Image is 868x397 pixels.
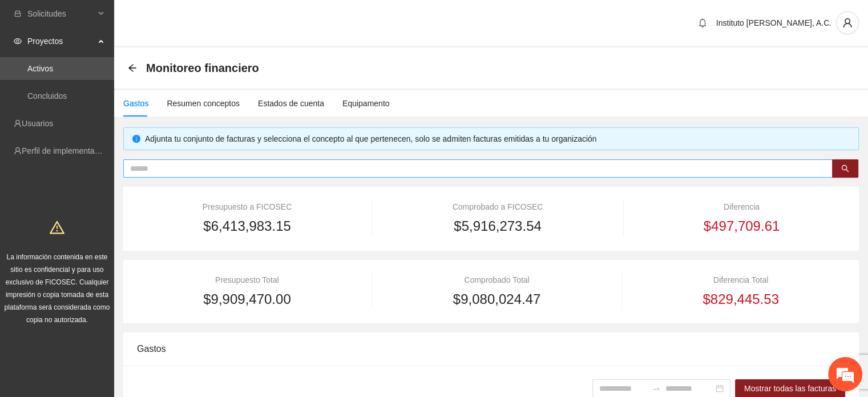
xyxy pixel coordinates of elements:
textarea: Escriba su mensaje y pulse “Intro” [6,271,217,311]
button: bell [693,14,712,32]
div: Resumen conceptos [167,97,240,110]
span: eye [14,37,22,45]
button: search [832,159,858,178]
div: Diferencia [638,200,845,213]
span: Proyectos [27,30,95,53]
div: Minimizar ventana de chat en vivo [187,6,215,33]
div: Presupuesto Total [137,274,357,286]
span: $829,445.53 [703,288,778,310]
div: Gastos [137,332,845,365]
span: Mostrar todas las facturas [744,382,836,395]
div: Adjunta tu conjunto de facturas y selecciona el concepto al que pertenecen, solo se admiten factu... [145,133,850,145]
span: user [837,18,858,28]
span: to [652,384,661,393]
div: Equipamento [342,97,390,110]
span: Estamos en línea. [66,132,158,247]
span: $9,080,024.47 [453,288,540,310]
span: search [841,165,849,174]
span: Solicitudes [27,2,95,25]
a: Perfil de implementadora [22,146,111,155]
div: Estados de cuenta [258,97,324,110]
a: Activos [27,64,53,73]
span: swap-right [652,384,661,393]
span: arrow-left [128,63,137,73]
span: $5,916,273.54 [454,215,541,237]
span: bell [694,18,711,27]
span: inbox [14,10,22,18]
a: Usuarios [22,119,53,128]
div: Presupuesto a FICOSEC [137,200,357,213]
button: user [836,11,859,34]
div: Chatee con nosotros ahora [59,58,192,73]
a: Concluidos [27,91,67,101]
span: info-circle [132,135,140,143]
span: Instituto [PERSON_NAME], A.C. [716,18,831,27]
div: Comprobado Total [387,274,607,286]
div: Back [128,63,137,73]
span: $497,709.61 [704,215,780,237]
span: $9,909,470.00 [203,288,290,310]
div: Diferencia Total [636,274,845,286]
span: Monitoreo financiero [146,59,259,77]
div: Gastos [123,97,148,110]
span: La información contenida en este sitio es confidencial y para uso exclusivo de FICOSEC. Cualquier... [5,253,110,324]
span: warning [50,220,64,235]
div: Comprobado a FICOSEC [387,200,608,213]
span: $6,413,983.15 [203,215,290,237]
